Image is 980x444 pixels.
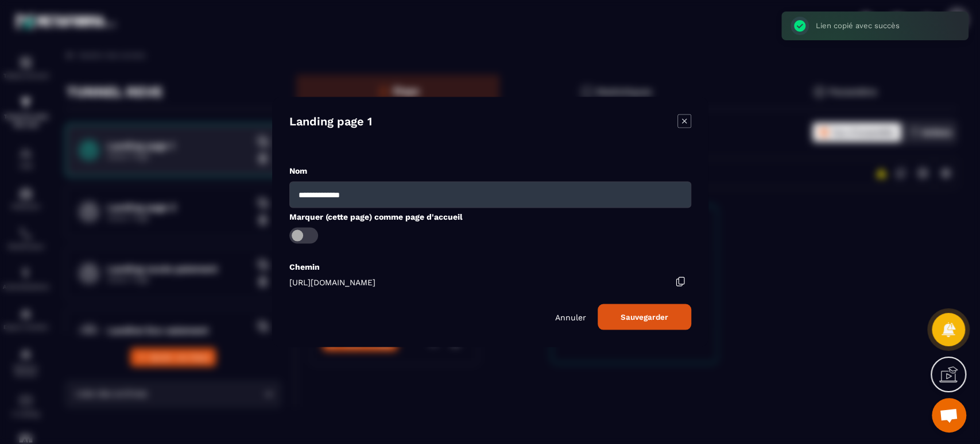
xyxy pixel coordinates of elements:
div: Ouvrir le chat [932,398,966,432]
label: Chemin [289,262,320,271]
span: [URL][DOMAIN_NAME] [289,278,375,287]
label: Marquer (cette page) comme page d'accueil [289,212,463,221]
p: Annuler [555,312,586,321]
label: Nom [289,166,307,175]
h4: Landing page 1 [289,114,372,131]
button: Sauvegarder [598,304,691,330]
